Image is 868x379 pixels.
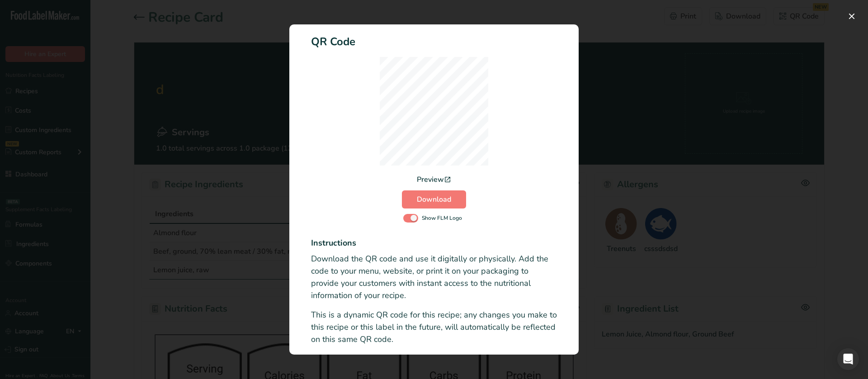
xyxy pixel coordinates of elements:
p: Download the QR code and use it digitally or physically. Add the code to your menu, website, or p... [311,253,557,302]
span: Download [417,194,451,205]
button: Download [402,190,466,208]
span: Show FLM Logo [418,214,462,222]
a: Preview [417,174,451,185]
div: Instructions [311,237,557,249]
h1: QR Code [311,33,557,50]
div: Open Intercom Messenger [837,348,859,370]
p: This is a dynamic QR code for this recipe; any changes you make to this recipe or this label in t... [311,309,557,346]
